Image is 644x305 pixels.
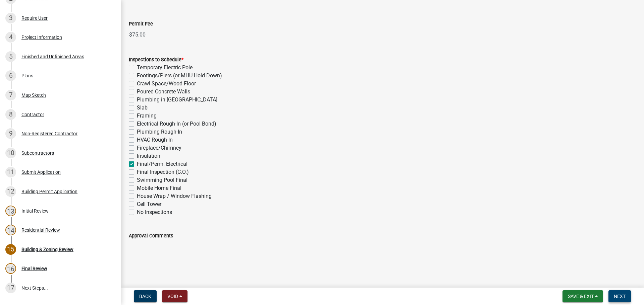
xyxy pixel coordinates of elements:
label: No Inspections [137,208,172,216]
label: House Wrap / Window Flashing [137,192,212,200]
label: Electrical Rough-In (or Pool Bond) [137,120,216,128]
div: Submit Application [21,170,61,174]
div: Subcontractors [21,151,54,155]
div: 14 [5,225,16,235]
label: Cell Tower [137,200,161,208]
div: 5 [5,51,16,62]
div: 9 [5,128,16,139]
div: Map Sketch [21,93,46,97]
div: 15 [5,244,16,255]
label: Temporary Electric Pole [137,64,193,72]
button: Save & Exit [562,290,603,302]
label: Plumbing in [GEOGRAPHIC_DATA] [137,96,217,104]
label: Permit Fee [129,22,153,26]
span: Back [139,294,151,299]
div: 12 [5,186,16,197]
label: Inspections to Schedule [129,58,183,62]
div: 17 [5,283,16,293]
div: 16 [5,263,16,274]
div: 4 [5,32,16,43]
div: Non-Registered Contractor [21,131,77,136]
div: Project Information [21,35,62,40]
span: Next [614,294,626,299]
label: HVAC Rough-In [137,136,173,144]
div: Building Permit Application [21,189,77,194]
div: Contractor [21,112,44,117]
div: 6 [5,70,16,81]
div: 13 [5,206,16,216]
label: Framing [137,112,157,120]
label: Poured Concrete Walls [137,88,190,96]
div: Finished and Unfinished Areas [21,54,84,59]
div: Initial Review [21,209,49,213]
div: 7 [5,90,16,100]
div: Plans [21,73,33,78]
div: Building & Zoning Review [21,247,73,252]
label: Swimming Pool Final [137,176,187,184]
label: Fireplace/Chimney [137,144,181,152]
div: 8 [5,109,16,120]
label: Approval Comments [129,234,173,238]
div: Residential Review [21,228,60,232]
span: Save & Exit [568,294,594,299]
label: Final/Perm. Electrical [137,160,187,168]
label: Final Inspection (C.O.) [137,168,189,176]
div: Require User [21,16,48,20]
button: Next [608,290,631,302]
div: 10 [5,148,16,158]
div: 11 [5,167,16,177]
label: Mobile Home Final [137,184,181,192]
label: Crawl Space/Wood Floor [137,80,196,88]
label: Insulation [137,152,160,160]
div: 3 [5,13,16,23]
button: Back [134,290,157,302]
button: Void [162,290,187,302]
span: Void [167,294,178,299]
span: $ [129,28,132,42]
label: Slab [137,104,148,112]
div: Final Review [21,266,47,271]
label: Footings/Piers (or MHU Hold Down) [137,72,222,80]
label: Plumbing Rough-In [137,128,182,136]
